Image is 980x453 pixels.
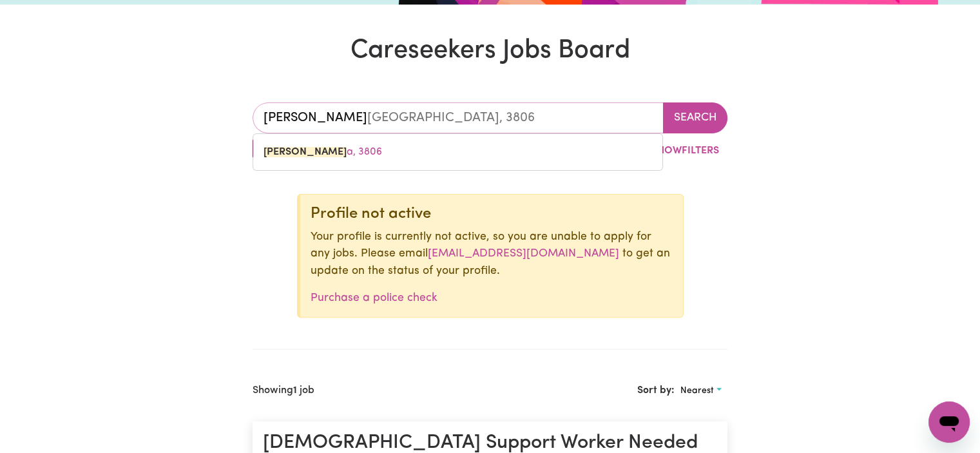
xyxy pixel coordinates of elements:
mark: [PERSON_NAME] [264,147,347,157]
iframe: Button to launch messaging window [928,401,970,443]
span: Nearest [680,386,714,396]
input: Enter a suburb or postcode [253,102,664,133]
div: Profile not active [311,205,673,224]
p: Your profile is currently not active, so you are unable to apply for any jobs. Please email to ge... [311,229,673,280]
a: Purchase a police check [311,293,437,304]
span: Show [651,146,682,156]
button: Search [663,102,727,133]
button: ShowFilters [628,139,727,163]
button: Sort search results [675,381,727,401]
span: Sort by: [637,386,675,396]
a: [EMAIL_ADDRESS][DOMAIN_NAME] [428,248,619,259]
span: a, 3806 [264,147,382,157]
a: BERWICK, Victoria, 3806 [253,139,662,165]
b: 1 [293,385,297,396]
h2: Showing job [253,385,314,397]
div: menu-options [253,133,663,171]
